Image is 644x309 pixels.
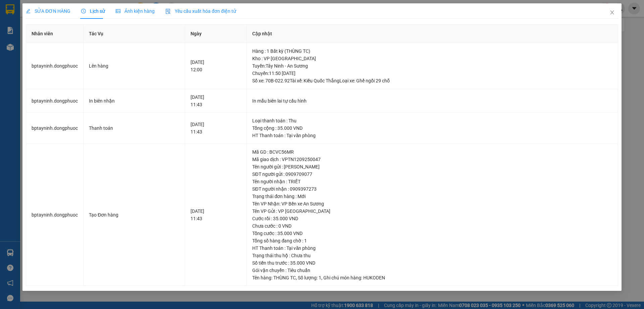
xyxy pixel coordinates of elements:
[252,163,612,170] div: Tên người gửi : [PERSON_NAME]
[252,132,612,139] div: HT Thanh toán : Tại văn phòng
[81,9,86,13] span: clock-circle
[252,62,612,84] div: Tuyến : Tây Ninh - An Sương Chuyến: 11:50 [DATE] Số xe: 70B-022.92 Tài xế: Kiều Quốc Thắng Loại x...
[319,275,321,280] span: 1
[252,267,612,274] div: Gói vận chuyển : Tiêu chuẩn
[252,55,612,62] div: Kho : VP [GEOGRAPHIC_DATA]
[81,8,105,14] span: Lịch sử
[247,25,618,43] th: Cập nhật
[26,8,70,14] span: SỬA ĐƠN HÀNG
[252,47,612,55] div: Hàng : 1 Bất kỳ (THÙNG TC)
[363,275,385,280] span: HUKODEN
[89,97,179,105] div: In biên nhận
[252,185,612,193] div: SĐT người nhận : 0909397273
[252,222,612,230] div: Chưa cước : 0 VND
[116,8,155,14] span: Ảnh kiện hàng
[89,62,179,70] div: Lên hàng
[26,25,84,43] th: Nhân viên
[185,25,247,43] th: Ngày
[252,259,612,267] div: Số tiền thu trước : 35.000 VND
[26,89,84,113] td: bptayninh.dongphuoc
[252,124,612,132] div: Tổng cộng : 35.000 VND
[252,97,612,105] div: In mẫu biên lai tự cấu hình
[252,117,612,124] div: Loại thanh toán : Thu
[609,10,615,15] span: close
[191,207,241,222] div: [DATE] 11:43
[252,244,612,252] div: HT Thanh toán : Tại văn phòng
[252,156,612,163] div: Mã giao dịch : VPTN1209250047
[26,43,84,89] td: bptayninh.dongphuoc
[165,9,171,14] img: icon
[252,230,612,237] div: Tổng cước : 35.000 VND
[191,59,241,73] div: [DATE] 12:00
[252,252,612,259] div: Trạng thái thu hộ : Chưa thu
[252,200,612,207] div: Tên VP Nhận: VP Bến xe An Sương
[273,275,296,280] span: THÙNG TC
[252,148,612,156] div: Mã GD : BCVC56MR
[603,3,622,22] button: Close
[26,9,31,13] span: edit
[89,124,179,132] div: Thanh toán
[252,178,612,185] div: Tên người nhận : TRIẾT
[191,93,241,108] div: [DATE] 11:43
[89,211,179,219] div: Tạo Đơn hàng
[84,25,185,43] th: Tác Vụ
[116,9,120,13] span: picture
[252,193,612,200] div: Trạng thái đơn hàng : Mới
[26,113,84,144] td: bptayninh.dongphuoc
[252,207,612,215] div: Tên VP Gửi : VP [GEOGRAPHIC_DATA]
[191,121,241,136] div: [DATE] 11:43
[26,144,84,286] td: bptayninh.dongphuoc
[252,215,612,222] div: Cước rồi : 35.000 VND
[252,237,612,244] div: Tổng số hàng đang chờ : 1
[252,274,612,281] div: Tên hàng: , Số lượng: , Ghi chú món hàng:
[252,170,612,178] div: SĐT người gửi : 0909709077
[165,8,236,14] span: Yêu cầu xuất hóa đơn điện tử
